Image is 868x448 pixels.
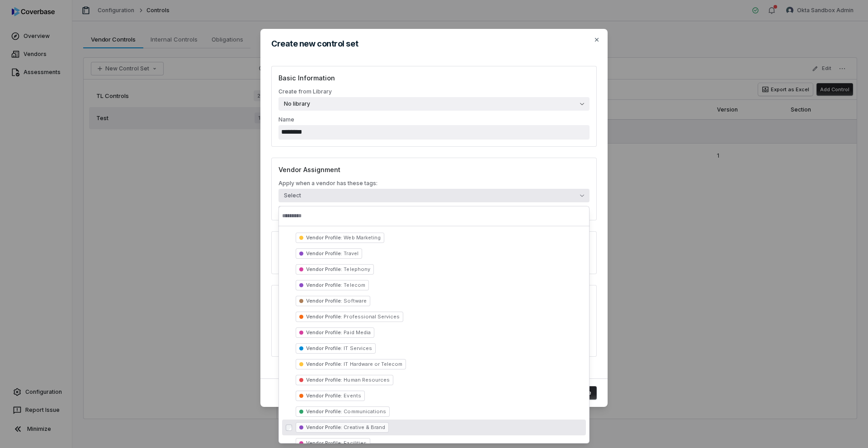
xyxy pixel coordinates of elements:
span: Travel [342,250,358,257]
span: Vendor Profile : [306,361,342,367]
span: Events [342,392,361,399]
span: Communications [342,408,386,415]
span: Facilities [342,440,366,446]
button: Create from Library [278,97,590,111]
span: Vendor Profile : [306,250,342,257]
span: Telephony [342,266,370,272]
label: Apply when a vendor has these tags: [278,180,590,187]
span: Web Marketing [342,234,380,241]
span: Vendor Profile : [306,298,342,304]
span: Vendor Profile : [306,377,342,383]
label: Apply to all vendors [278,206,590,213]
span: Vendor Profile : [306,392,342,399]
h3: Basic Information [278,73,590,83]
span: IT Services [342,345,372,351]
span: Vendor Profile : [306,282,342,288]
span: Software [342,298,366,304]
span: Creative & Brand [342,424,385,430]
span: Vendor Profile : [306,440,342,446]
span: Vendor Profile : [306,266,342,272]
span: Vendor Profile : [306,234,342,241]
span: Vendor Profile : [306,329,342,336]
label: Create from Library [278,88,590,111]
button: Select [278,189,590,202]
span: No library [284,100,310,107]
span: Professional Services [342,313,400,320]
span: Vendor Profile : [306,424,342,430]
span: Vendor Profile : [306,313,342,320]
span: Paid Media [342,329,370,336]
span: Telecom [342,282,365,288]
h2: Create new control set [271,40,597,48]
span: Vendor Profile : [306,345,342,351]
h3: Vendor Assignment [278,165,590,174]
span: Human Resources [342,377,389,383]
span: Vendor Profile : [306,408,342,415]
span: IT Hardware or Telecom [342,361,402,367]
label: Name [278,116,590,140]
input: Name [278,125,590,140]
